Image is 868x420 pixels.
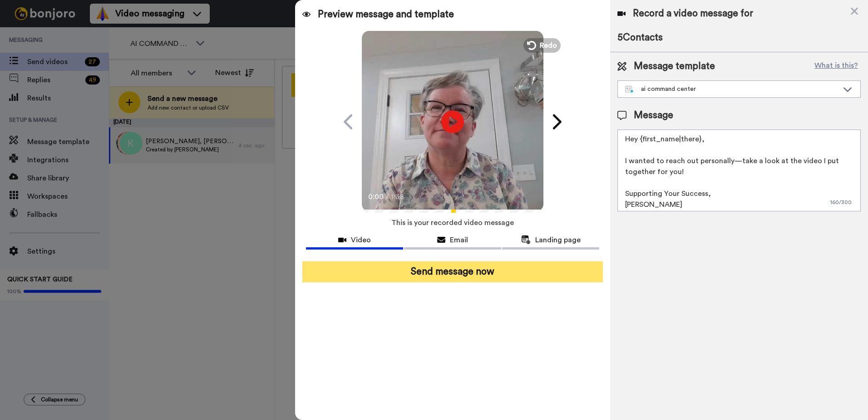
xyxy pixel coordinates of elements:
[302,261,603,282] button: Send message now
[634,109,673,122] span: Message
[450,235,468,245] span: Email
[812,60,861,73] button: What is this?
[368,191,384,202] span: 0:00
[386,191,389,202] span: /
[625,86,634,93] img: nextgen-template.svg
[391,191,407,202] span: 1:38
[617,130,861,211] textarea: Hey {first_name|there}, I wanted to reach out personally—take a look at the video I put together ...
[634,60,715,73] span: Message template
[535,235,581,245] span: Landing page
[391,213,514,233] span: This is your recorded video message
[351,235,371,245] span: Video
[625,85,838,94] div: ai command center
